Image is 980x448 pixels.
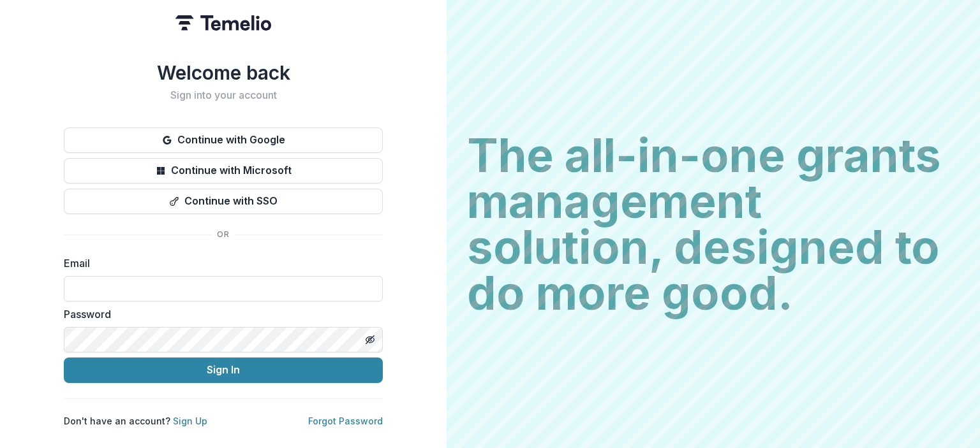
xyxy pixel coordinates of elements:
[64,307,375,322] label: Password
[64,358,383,383] button: Sign In
[175,15,271,31] img: Temelio
[64,61,383,84] h1: Welcome back
[64,127,383,153] button: Continue with Google
[64,158,383,184] button: Continue with Microsoft
[64,189,383,214] button: Continue with SSO
[64,89,383,101] h2: Sign into your account
[173,415,207,426] a: Sign Up
[360,329,380,350] button: Toggle password visibility
[64,256,375,271] label: Email
[308,415,383,426] a: Forgot Password
[64,414,207,428] p: Don't have an account?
